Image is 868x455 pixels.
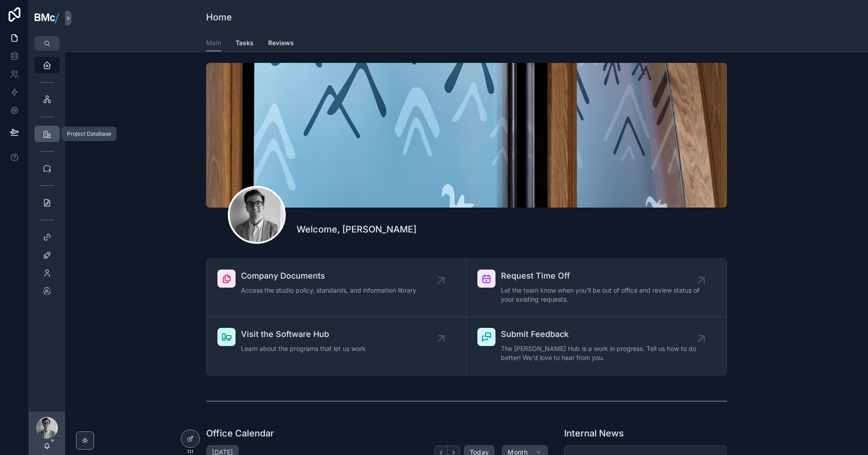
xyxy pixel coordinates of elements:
h1: Office Calendar [206,427,274,440]
a: Reviews [268,35,294,53]
span: Visit the Software Hub [241,328,366,341]
span: Request Time Off [501,270,701,282]
a: Tasks [236,35,254,53]
span: Let the team know when you'll be out of office and review status of your existing requests. [501,286,701,304]
span: Learn about the programs that let us work [241,344,366,353]
h1: Home [206,11,232,24]
span: The [PERSON_NAME] Hub is a work in progress. Tell us how to do better! We'd love to hear from you. [501,344,701,362]
a: Company DocumentsAccess the studio policy, standards, and information library [207,259,467,317]
a: Main [206,35,221,52]
h1: Welcome, [PERSON_NAME] [297,223,416,236]
h1: Internal News [564,427,624,440]
a: Request Time OffLet the team know when you'll be out of office and review status of your existing... [467,259,726,317]
div: Project Database [67,130,111,137]
a: Visit the Software HubLearn about the programs that let us work [207,317,467,375]
a: Submit FeedbackThe [PERSON_NAME] Hub is a work in progress. Tell us how to do better! We'd love t... [467,317,726,375]
span: Access the studio policy, standards, and information library [241,286,416,295]
span: Company Documents [241,270,416,282]
span: Main [206,38,221,47]
span: Reviews [268,38,294,47]
span: Tasks [236,38,254,47]
div: scrollable content [29,51,65,311]
img: App logo [34,11,60,25]
span: Submit Feedback [501,328,701,341]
